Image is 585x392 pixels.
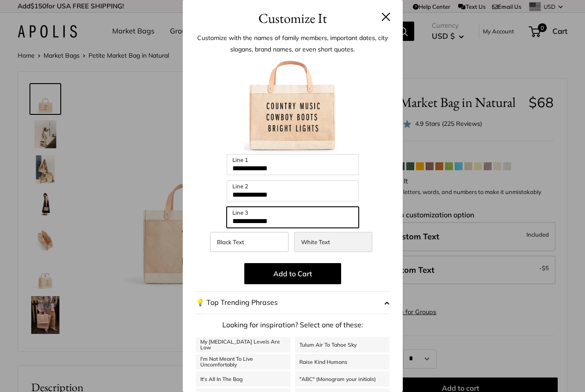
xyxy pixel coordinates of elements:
[244,57,341,154] img: customizer-prod
[196,291,390,314] button: 💡 Top Trending Phrases
[295,337,390,352] a: Tulum Air To Tahoe Sky
[210,232,288,252] label: Black Text
[196,354,291,370] a: I'm Not Meant To Live Uncomfortably
[294,232,372,252] label: White Text
[196,319,390,332] p: Looking for inspiration? Select one of these:
[217,238,244,245] span: Black Text
[295,371,390,387] a: "ABC" (Monogram your initials)
[196,337,291,352] a: My [MEDICAL_DATA] Levels Are Low
[301,238,330,245] span: White Text
[196,8,390,29] h3: Customize It
[196,32,390,55] p: Customize with the names of family members, important dates, city slogans, brand names, or even s...
[295,354,390,370] a: Raise Kind Humans
[244,263,341,284] button: Add to Cart
[196,371,291,387] a: It's All In The Bag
